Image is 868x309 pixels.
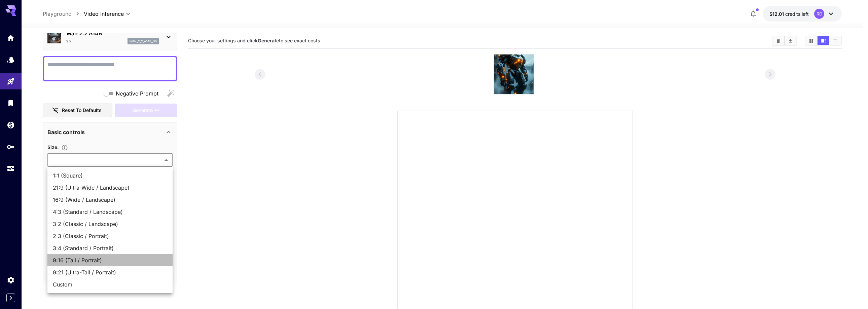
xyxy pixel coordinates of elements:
[53,232,167,240] span: 2:3 (Classic / Portrait)
[53,208,167,216] span: 4:3 (Standard / Landscape)
[53,171,167,180] span: 1:1 (Square)
[53,196,167,204] span: 16:9 (Wide / Landscape)
[53,268,167,276] span: 9:21 (Ultra-Tall / Portrait)
[53,244,167,252] span: 3:4 (Standard / Portrait)
[53,280,167,288] span: Custom
[53,256,167,264] span: 9:16 (Tall / Portrait)
[53,184,167,192] span: 21:9 (Ultra-Wide / Landscape)
[53,220,167,228] span: 3:2 (Classic / Landscape)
